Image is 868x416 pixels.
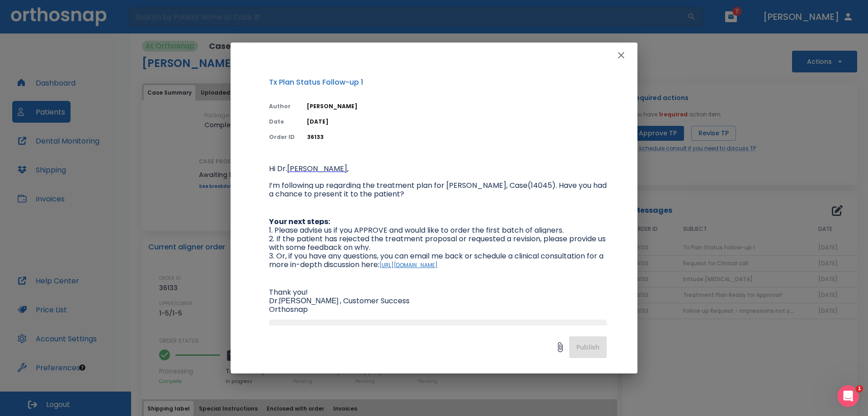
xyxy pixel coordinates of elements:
[269,102,296,110] p: Author
[287,165,347,173] a: [PERSON_NAME]
[856,385,863,392] span: 1
[269,77,607,88] p: Tx Plan Status Follow-up 1
[269,133,296,141] p: Order ID
[307,102,607,110] p: [PERSON_NAME]
[379,261,438,269] a: [URL][DOMAIN_NAME]
[269,304,308,315] span: Orthosnap
[269,118,296,126] p: Date
[269,296,279,306] span: Dr.
[307,133,607,141] p: 36133
[269,163,287,174] span: Hi Dr.
[269,180,609,199] span: I’m following up regarding the treatment plan for [PERSON_NAME], Case(14045). Have you had a chan...
[279,297,339,305] span: [PERSON_NAME]
[837,385,859,407] iframe: Intercom live chat
[269,234,608,253] span: 2. If the patient has rejected the treatment proposal or requested a revision, please provide us ...
[269,287,308,297] span: Thank you!
[307,118,607,126] p: [DATE]
[347,163,349,174] span: ,
[287,163,347,174] span: [PERSON_NAME]
[269,251,605,270] span: 3. Or, if you have any questions, you can email me back or schedule a clinical consultation for a...
[269,216,330,227] strong: Your next steps:
[340,296,410,306] span: , Customer Success
[269,225,564,235] span: 1. Please advise us if you APPROVE and would like to order the first batch of aligners.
